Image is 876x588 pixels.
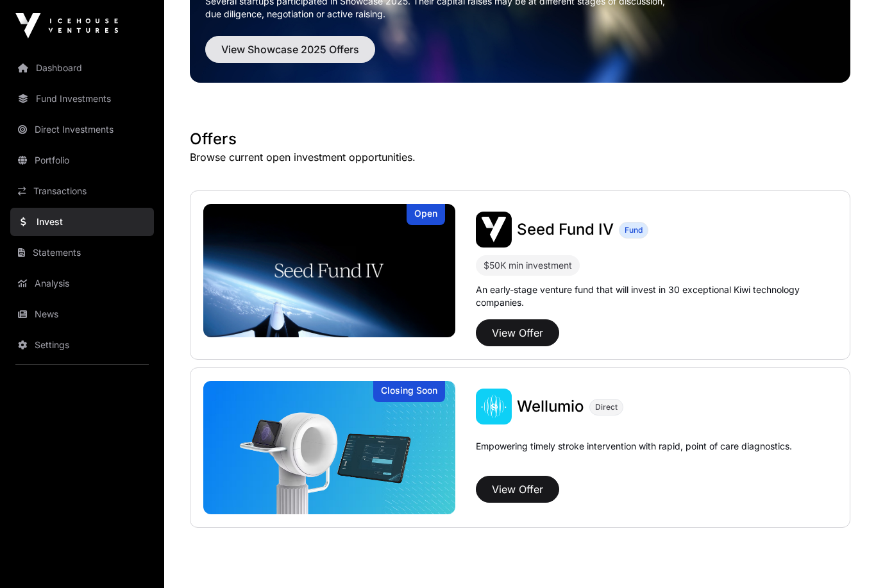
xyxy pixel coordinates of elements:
[517,396,584,417] a: Wellumio
[190,149,850,165] p: Browse current open investment opportunities.
[812,526,876,588] iframe: Chat Widget
[484,258,572,273] div: $50K min investment
[10,300,154,328] a: News
[10,239,154,267] a: Statements
[190,129,850,149] h1: Offers
[203,381,455,514] img: Wellumio
[10,269,154,298] a: Analysis
[10,331,154,359] a: Settings
[10,85,154,113] a: Fund Investments
[476,212,512,248] img: Seed Fund IV
[517,397,584,416] span: Wellumio
[205,49,375,62] a: View Showcase 2025 Offers
[205,36,375,63] button: View Showcase 2025 Offers
[203,204,455,337] a: Seed Fund IVOpen
[221,42,359,57] span: View Showcase 2025 Offers
[407,204,445,225] div: Open
[10,208,154,236] a: Invest
[517,219,614,240] a: Seed Fund IV
[517,220,614,239] span: Seed Fund IV
[15,13,118,38] img: Icehouse Ventures Logo
[476,440,792,471] p: Empowering timely stroke intervention with rapid, point of care diagnostics.
[10,54,154,82] a: Dashboard
[10,146,154,174] a: Portfolio
[476,389,512,424] img: Wellumio
[10,177,154,205] a: Transactions
[203,204,455,337] img: Seed Fund IV
[625,225,643,235] span: Fund
[476,255,580,276] div: $50K min investment
[10,115,154,144] a: Direct Investments
[373,381,445,402] div: Closing Soon
[476,476,559,503] button: View Offer
[203,381,455,514] a: WellumioClosing Soon
[476,283,837,309] p: An early-stage venture fund that will invest in 30 exceptional Kiwi technology companies.
[476,319,559,346] button: View Offer
[595,402,618,412] span: Direct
